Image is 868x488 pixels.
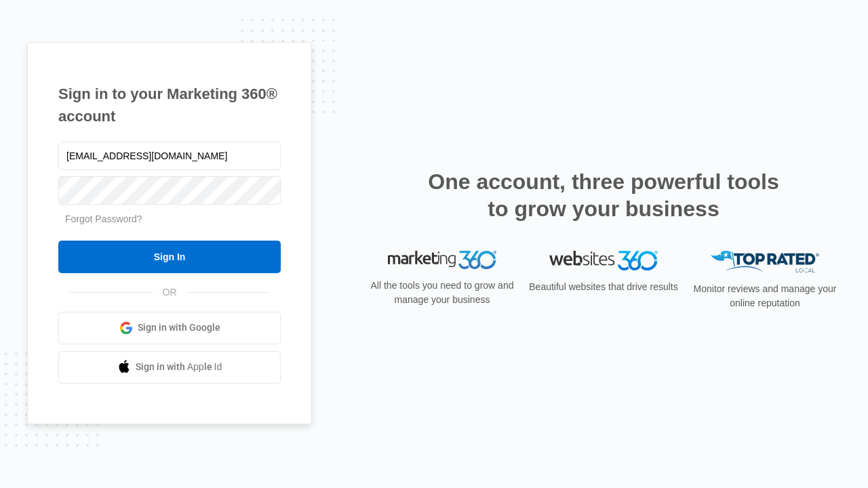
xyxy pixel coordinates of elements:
[65,213,142,224] a: Forgot Password?
[388,251,496,270] img: Marketing 360
[58,241,281,273] input: Sign In
[153,285,186,300] span: OR
[711,251,819,273] img: Top Rated Local
[689,282,841,310] p: Monitor reviews and manage your online reputation
[136,360,222,374] span: Sign in with Apple Id
[549,251,658,270] img: Websites 360
[58,312,281,344] a: Sign in with Google
[58,351,281,384] a: Sign in with Apple Id
[138,321,220,335] span: Sign in with Google
[528,280,679,294] p: Beautiful websites that drive results
[58,83,281,127] h1: Sign in to your Marketing 360® account
[58,142,281,170] input: Email
[424,168,783,222] h2: One account, three powerful tools to grow your business
[366,279,518,307] p: All the tools you need to grow and manage your business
